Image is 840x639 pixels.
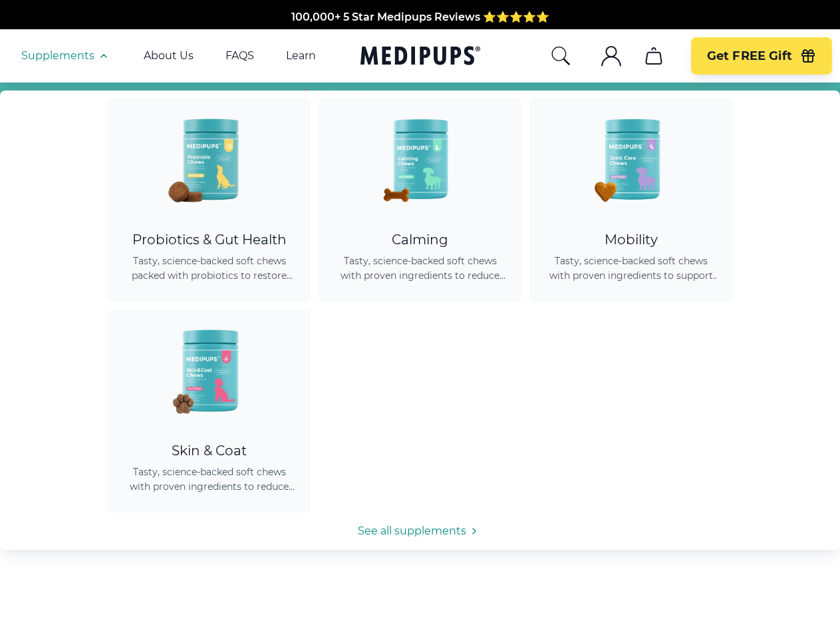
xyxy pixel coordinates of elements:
span: Tasty, science-backed soft chews packed with probiotics to restore gut balance, ease itching, sup... [124,254,295,283]
div: Skin & Coat [124,443,295,459]
img: Joint Care Chews - Medipups [571,99,691,218]
div: Calming [335,232,505,248]
span: Supplements [21,49,94,63]
a: Learn [286,49,316,63]
img: Skin & Coat Chews - Medipups [150,310,269,429]
a: FAQS [225,49,254,63]
a: Skin & Coat Chews - MedipupsSkin & CoatTasty, science-backed soft chews with proven ingredients t... [108,310,311,513]
span: Tasty, science-backed soft chews with proven ingredients to reduce shedding, promote healthy skin... [124,465,295,494]
a: Medipups [360,43,480,71]
img: Calming Dog Chews - Medipups [360,99,480,218]
a: Calming Dog Chews - MedipupsCalmingTasty, science-backed soft chews with proven ingredients to re... [319,99,521,302]
span: Made In The [GEOGRAPHIC_DATA] from domestic & globally sourced ingredients [199,13,641,26]
button: account [595,40,627,72]
a: About Us [144,49,194,63]
img: Probiotic Dog Chews - Medipups [150,99,269,218]
span: Get FREE Gift [707,49,792,64]
span: Tasty, science-backed soft chews with proven ingredients to support joint health, improve mobilit... [545,254,716,283]
button: Supplements [21,48,112,64]
button: search [550,45,571,67]
a: Joint Care Chews - MedipupsMobilityTasty, science-backed soft chews with proven ingredients to su... [529,99,732,302]
a: Probiotic Dog Chews - MedipupsProbiotics & Gut HealthTasty, science-backed soft chews packed with... [108,99,311,302]
span: Tasty, science-backed soft chews with proven ingredients to reduce anxiety, promote relaxation, a... [335,254,505,283]
button: Get FREE Gift [691,37,832,75]
div: Probiotics & Gut Health [124,232,295,248]
button: cart [638,40,670,72]
div: Mobility [545,232,716,248]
